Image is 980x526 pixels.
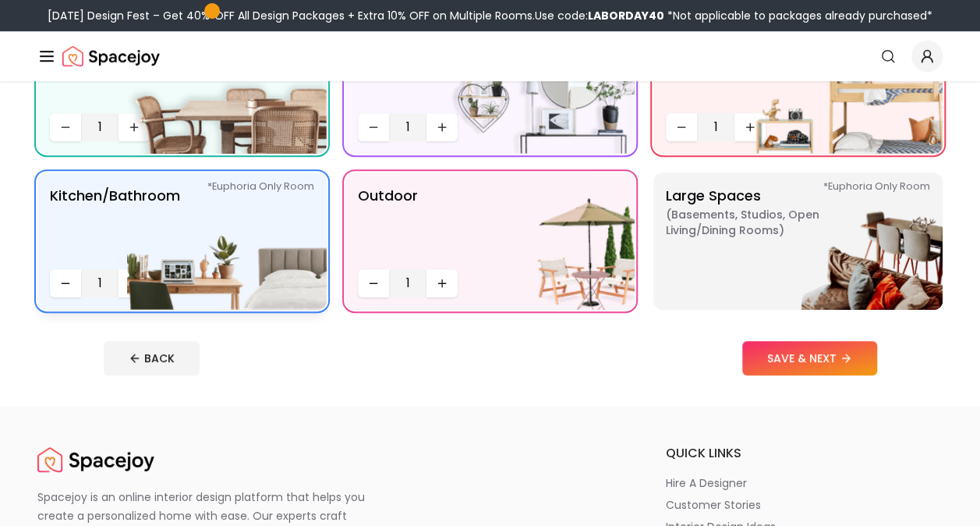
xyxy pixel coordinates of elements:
a: customer stories [666,497,943,513]
button: Increase quantity [734,113,766,141]
button: Increase quantity [119,113,150,141]
img: Large Spaces *Euphoria Only [743,172,943,310]
p: Large Spaces [666,185,861,297]
span: 1 [395,274,420,293]
p: customer stories [666,497,761,513]
span: 1 [87,118,112,137]
button: Increase quantity [426,269,458,297]
span: 1 [395,118,420,137]
p: Outdoor [358,185,418,263]
span: ( Basements, Studios, Open living/dining rooms ) [666,207,861,238]
img: Spacejoy Logo [62,41,160,72]
span: *Not applicable to packages already purchased* [664,8,932,23]
a: Spacejoy [62,41,160,72]
button: Decrease quantity [50,269,81,297]
button: Decrease quantity [50,113,81,141]
span: Use code: [535,8,664,23]
img: Kitchen/Bathroom *Euphoria Only [127,172,327,310]
span: 1 [703,118,728,137]
img: Spacejoy Logo [37,444,154,475]
div: [DATE] Design Fest – Get 40% OFF All Design Packages + Extra 10% OFF on Multiple Rooms. [48,8,932,23]
button: Increase quantity [426,113,458,141]
h6: quick links [666,444,943,463]
button: BACK [104,341,200,375]
img: entryway [435,16,635,154]
img: Outdoor [435,172,635,310]
a: hire a designer [666,475,943,491]
b: LABORDAY40 [588,8,664,23]
button: Decrease quantity [358,269,389,297]
button: Decrease quantity [666,113,697,141]
p: hire a designer [666,475,747,491]
button: Decrease quantity [358,113,389,141]
img: Dining Room [127,16,327,154]
button: Increase quantity [119,269,150,297]
span: 1 [87,274,112,293]
button: SAVE & NEXT [742,341,877,375]
nav: Global [37,31,943,81]
a: Spacejoy [37,444,154,475]
img: Kids' Bedroom/Nursery [743,16,943,154]
p: Kitchen/Bathroom [50,185,180,263]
